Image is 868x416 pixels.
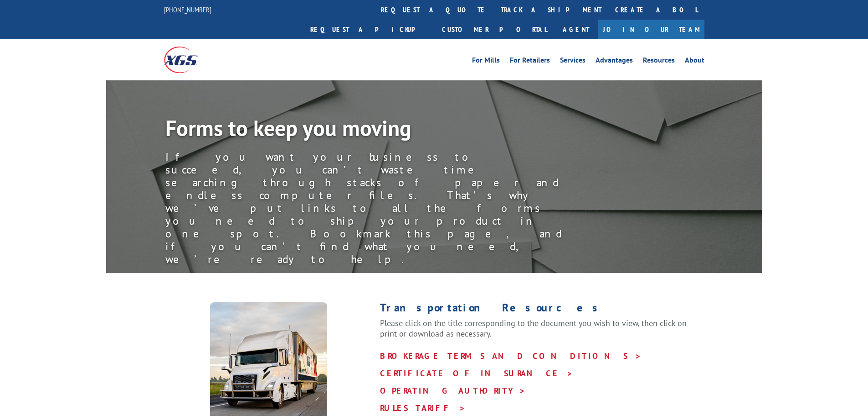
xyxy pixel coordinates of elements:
a: About [685,57,704,67]
a: Advantages [596,57,633,67]
a: OPERATING AUTHORITY > [380,385,526,396]
a: Request a pickup [303,20,435,39]
a: For Mills [472,57,500,67]
a: For Retailers [510,57,550,67]
a: [PHONE_NUMBER] [164,5,211,14]
h1: Transportation Resources [380,302,704,318]
a: Services [560,57,586,67]
div: If you want your business to succeed, you can’t waste time searching through stacks of paper and ... [165,151,575,266]
h1: Forms to keep you moving [165,117,575,143]
a: Join Our Team [598,20,704,39]
a: BROKERAGE TERMS AND CONDITIONS > [380,351,642,361]
a: RULES TARIFF > [380,403,466,413]
a: Customer Portal [435,20,554,39]
p: Please click on the title corresponding to the document you wish to view, then click on print or ... [380,318,704,348]
a: Resources [643,57,675,67]
a: Agent [554,20,598,39]
a: CERTIFICATE OF INSURANCE > [380,368,573,379]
